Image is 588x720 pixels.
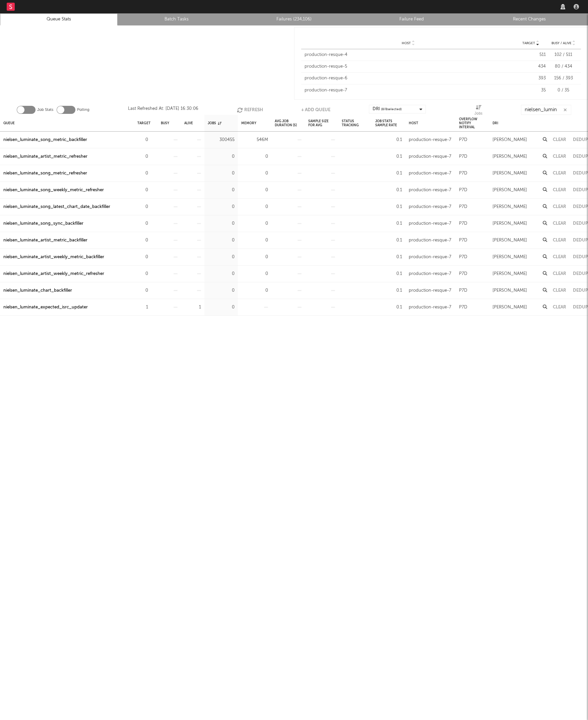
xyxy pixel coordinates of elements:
[137,136,148,144] div: 0
[121,15,232,23] a: Batch Tasks
[3,203,110,211] a: nielsen_luminate_song_latest_chart_date_backfiller
[553,288,566,293] button: Clear
[459,236,467,244] div: P7D
[493,220,527,228] div: [PERSON_NAME]
[3,253,104,261] a: nielsen_luminate_artist_weekly_metric_backfiller
[77,106,89,114] label: Polling
[305,87,513,94] div: production-resque-7
[241,169,268,177] div: 0
[459,186,467,194] div: P7D
[137,186,148,194] div: 0
[459,169,467,177] div: P7D
[128,105,198,115] div: Last Refreshed At: [DATE] 16:30:06
[241,203,268,211] div: 0
[409,236,451,244] div: production-resque-7
[474,110,482,118] div: Jobs
[409,116,418,130] div: Host
[3,287,72,295] div: nielsen_luminate_chart_backfiller
[459,253,467,261] div: P7D
[521,105,571,115] input: Search...
[459,116,486,130] div: Overflow Notify Interval
[184,303,201,311] div: 1
[493,203,527,211] div: [PERSON_NAME]
[516,75,546,82] div: 393
[208,236,235,244] div: 0
[373,105,402,113] div: DRI
[459,220,467,228] div: P7D
[208,186,235,194] div: 0
[375,203,402,211] div: 0.1
[522,41,535,45] span: Target
[409,203,451,211] div: production-resque-7
[305,75,513,82] div: production-resque-6
[241,153,268,161] div: 0
[208,253,235,261] div: 0
[459,203,467,211] div: P7D
[137,220,148,228] div: 0
[137,116,150,130] div: Target
[409,136,451,144] div: production-resque-7
[375,153,402,161] div: 0.1
[553,221,566,226] button: Clear
[493,169,527,177] div: [PERSON_NAME]
[493,153,527,161] div: [PERSON_NAME]
[137,203,148,211] div: 0
[3,220,83,228] div: nielsen_luminate_song_sync_backfiller
[208,153,235,161] div: 0
[409,186,451,194] div: production-resque-7
[402,41,411,45] span: Host
[208,270,235,278] div: 0
[241,136,268,144] div: 546M
[493,303,527,311] div: [PERSON_NAME]
[137,287,148,295] div: 0
[137,270,148,278] div: 0
[208,287,235,295] div: 0
[3,136,87,144] a: nielsen_luminate_song_metric_backfiller
[459,287,467,295] div: P7D
[409,169,451,177] div: production-resque-7
[305,63,513,70] div: production-resque-5
[3,270,104,278] a: nielsen_luminate_artist_weekly_metric_refresher
[241,287,268,295] div: 0
[493,116,498,130] div: DRI
[241,116,256,130] div: Memory
[308,116,335,130] div: Sample Size For Avg
[409,270,451,278] div: production-resque-7
[356,15,467,23] a: Failure Feed
[459,153,467,161] div: P7D
[553,205,566,209] button: Clear
[4,15,114,23] a: Queue Stats
[241,253,268,261] div: 0
[459,270,467,278] div: P7D
[161,116,169,130] div: Busy
[3,236,87,244] a: nielsen_luminate_artist_metric_backfiller
[375,220,402,228] div: 0.1
[208,303,235,311] div: 0
[137,303,148,311] div: 1
[409,153,451,161] div: production-resque-7
[3,303,88,311] a: nielsen_luminate_expected_isrc_updater
[493,253,527,261] div: [PERSON_NAME]
[375,136,402,144] div: 0.1
[553,138,566,142] button: Clear
[237,105,263,115] button: Refresh
[184,116,193,130] div: Alive
[375,303,402,311] div: 0.1
[493,136,527,144] div: [PERSON_NAME]
[375,270,402,278] div: 0.1
[301,105,330,115] button: + Add Queue
[493,287,527,295] div: [PERSON_NAME]
[3,186,104,194] a: nielsen_luminate_song_weekly_metric_refresher
[137,169,148,177] div: 0
[275,116,302,130] div: Avg Job Duration (s)
[409,220,451,228] div: production-resque-7
[375,116,402,130] div: Job Stats Sample Rate
[375,253,402,261] div: 0.1
[241,236,268,244] div: 0
[305,52,513,58] div: production-resque-4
